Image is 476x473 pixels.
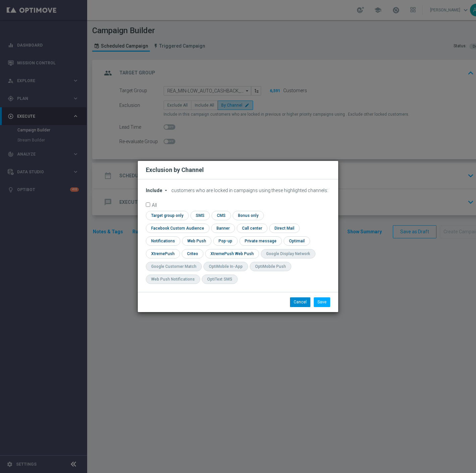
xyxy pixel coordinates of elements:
div: Google Display Network [266,251,310,257]
div: OptiMobile In-App [209,264,243,270]
label: All [152,202,157,207]
div: Web Push Notifications [151,277,195,282]
i: arrow_drop_down [163,188,169,193]
div: OptiMobile Push [255,264,286,270]
div: OptiText SMS [207,277,232,282]
button: Include arrow_drop_down [146,188,170,193]
span: Include [146,188,162,193]
h2: Exclusion by Channel [146,166,204,174]
div: customers who are locked in campaigns using these highlighted channels: [146,188,330,193]
button: Cancel [290,297,310,307]
button: Save [314,297,330,307]
div: Google Customer Match [151,264,196,270]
